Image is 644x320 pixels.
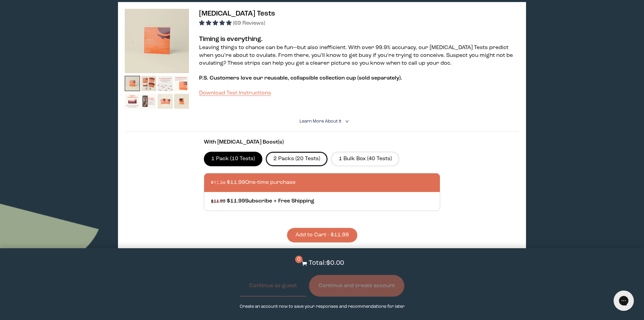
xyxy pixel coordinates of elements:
[125,9,189,73] img: thumbnail image
[204,138,440,146] p: With [MEDICAL_DATA] Boost(s)
[295,256,303,263] span: 0
[266,152,328,166] label: 2 Packs (20 Tests)
[309,258,344,268] p: Total: $0.00
[331,152,399,166] label: 1 Bulk Box (40 Tests)
[199,21,233,26] span: 4.96 stars
[233,21,265,26] span: (69 Reviews)
[401,76,402,81] span: .
[141,76,157,91] img: thumbnail image
[125,76,140,91] img: thumbnail image
[174,76,189,91] img: thumbnail image
[610,288,637,313] iframe: Gorgias live chat messenger
[199,36,263,43] strong: Timing is everything.
[240,275,306,297] button: Continue as guest
[287,228,357,242] button: Add to Cart - $11.99
[125,94,140,109] img: thumbnail image
[343,120,350,123] i: <
[300,119,341,124] span: Learn More About it
[309,275,404,297] button: Continue and create account
[199,10,275,17] span: [MEDICAL_DATA] Tests
[141,94,157,109] img: thumbnail image
[199,90,271,96] a: Download Test Instructions
[158,94,173,109] img: thumbnail image
[158,76,173,91] img: thumbnail image
[300,118,345,125] summary: Learn More About it <
[240,303,405,310] p: Create an account now to save your responses and recommendations for later
[199,44,519,67] p: Leaving things to chance can be fun—but also inefficient. With over 99.9% accuracy, our [MEDICAL_...
[174,94,189,109] img: thumbnail image
[204,152,263,166] label: 1 Pack (10 Tests)
[199,76,401,81] span: P.S. Customers love our reusable, collapsible collection cup (sold separately)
